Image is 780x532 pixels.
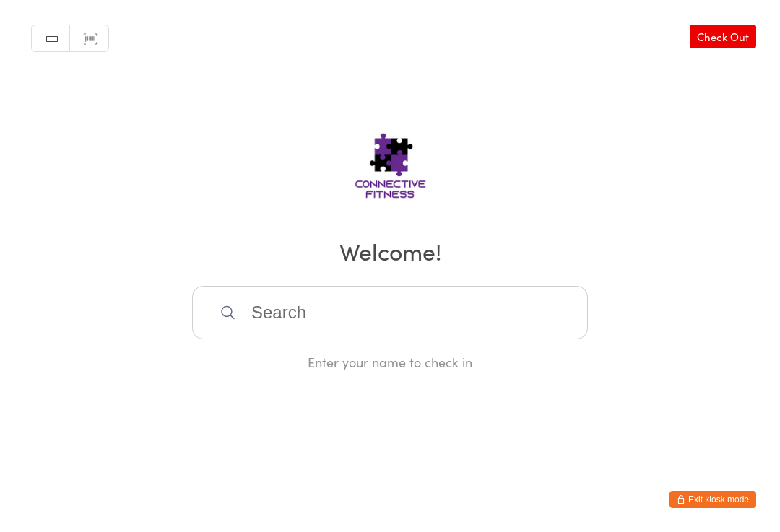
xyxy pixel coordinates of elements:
button: Exit kiosk mode [669,491,756,508]
a: Check Out [690,25,756,48]
input: Search [192,286,588,339]
div: Enter your name to check in [192,353,588,371]
h2: Welcome! [14,235,766,267]
img: Connective Fitness [309,106,472,214]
